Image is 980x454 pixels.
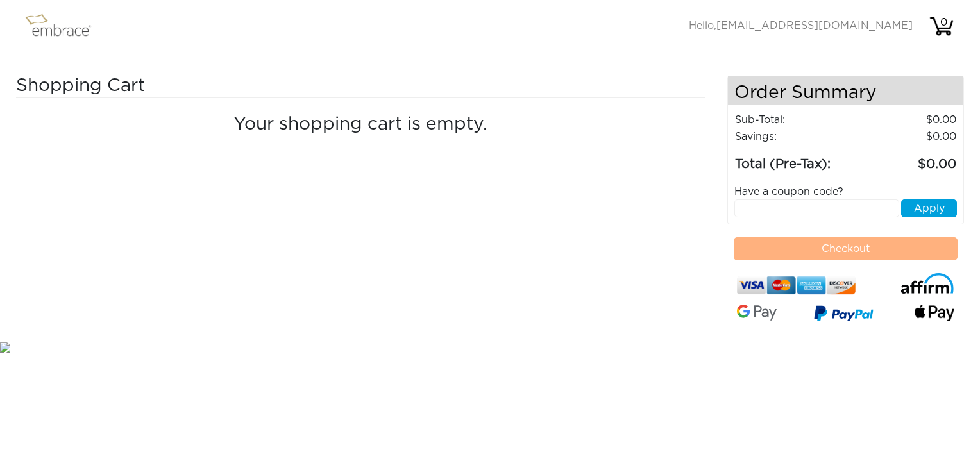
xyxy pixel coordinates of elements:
[725,184,967,199] div: Have a coupon code?
[901,199,957,217] button: Apply
[734,112,857,128] td: Sub-Total:
[737,273,856,298] img: credit-cards.png
[716,21,913,31] span: [EMAIL_ADDRESS][DOMAIN_NAME]
[734,145,857,174] td: Total (Pre-Tax):
[929,13,954,39] img: cart
[929,21,954,31] a: 0
[22,10,106,42] img: logo.png
[734,237,958,260] button: Checkout
[26,114,695,136] h4: Your shopping cart is empty.
[915,305,954,321] img: fullApplePay.png
[857,145,957,174] td: 0.00
[857,128,957,145] td: 0.00
[857,112,957,128] td: 0.00
[728,76,964,105] h4: Order Summary
[689,21,913,31] span: Hello,
[16,76,293,97] h3: Shopping Cart
[931,15,956,30] div: 0
[814,302,874,326] img: paypal-v3.png
[734,128,857,145] td: Savings :
[900,273,954,294] img: affirm-logo.svg
[737,305,777,321] img: Google-Pay-Logo.svg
